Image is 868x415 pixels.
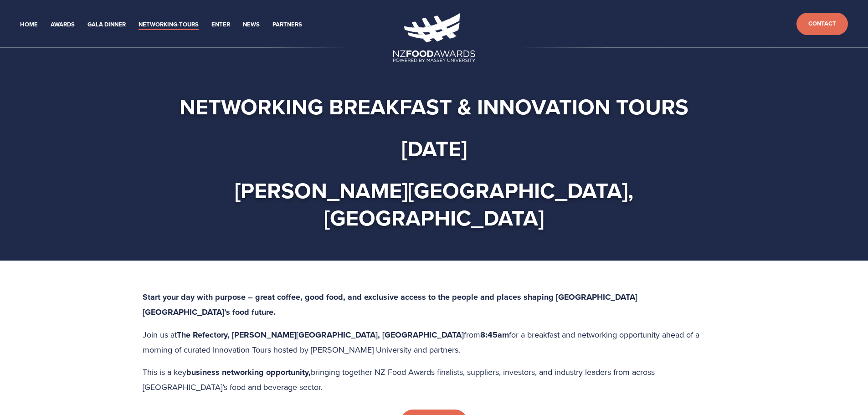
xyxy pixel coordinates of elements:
[143,328,726,357] p: Join us at from for a breakfast and networking opportunity ahead of a morning of curated Innovati...
[401,133,467,164] strong: [DATE]
[20,20,38,30] a: Home
[177,329,464,341] strong: The Refectory, [PERSON_NAME][GEOGRAPHIC_DATA], [GEOGRAPHIC_DATA]
[186,366,311,378] strong: business networking opportunity,
[87,20,126,30] a: Gala Dinner
[180,91,688,123] strong: Networking Breakfast & Innovation Tours
[480,329,509,341] strong: 8:45am
[211,20,230,30] a: Enter
[143,365,726,394] p: This is a key bringing together NZ Food Awards finalists, suppliers, investors, and industry lead...
[139,20,199,30] a: Networking-Tours
[272,20,302,30] a: Partners
[143,291,640,318] strong: Start your day with purpose – great coffee, good food, and exclusive access to the people and pla...
[235,174,639,234] strong: [PERSON_NAME][GEOGRAPHIC_DATA], [GEOGRAPHIC_DATA]
[243,20,260,30] a: News
[51,20,75,30] a: Awards
[796,13,848,35] a: Contact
